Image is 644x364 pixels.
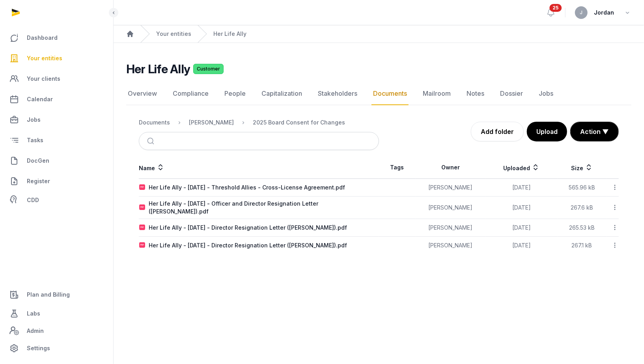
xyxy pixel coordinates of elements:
a: Your clients [6,69,107,88]
a: Register [6,172,107,191]
a: Documents [371,82,409,105]
nav: Breadcrumb [114,25,644,43]
span: Your clients [27,74,60,84]
td: 267.1 kB [558,237,607,254]
span: [DATE] [512,242,531,249]
th: Size [558,156,607,179]
span: Register [27,176,50,186]
a: Dossier [498,82,525,105]
td: 267.6 kB [558,197,607,219]
div: Her Life Ally - [DATE] - Officer and Director Resignation Letter ([PERSON_NAME]).pdf [149,200,379,215]
nav: Tabs [126,82,631,105]
span: CDD [27,195,39,205]
div: Her Life Ally - [DATE] - Director Resignation Letter ([PERSON_NAME]).pdf [149,224,347,232]
button: Submit [142,132,161,150]
img: pdf.svg [139,225,146,231]
span: Your entities [27,54,62,63]
span: Jordan [594,8,614,17]
td: [PERSON_NAME] [415,237,486,254]
a: Stakeholders [316,82,359,105]
button: Action ▼ [571,122,618,141]
span: Plan and Billing [27,290,70,299]
td: 265.53 kB [558,219,607,237]
td: [PERSON_NAME] [415,197,486,219]
a: DocGen [6,151,107,170]
th: Owner [415,156,486,179]
a: Dashboard [6,28,107,47]
a: Settings [6,339,107,358]
span: [DATE] [512,204,531,211]
a: Jobs [6,110,107,129]
img: pdf.svg [139,242,146,249]
a: Compliance [171,82,210,105]
a: Mailroom [421,82,452,105]
img: pdf.svg [139,184,146,191]
span: Labs [27,309,40,318]
div: Her Life Ally - [DATE] - Director Resignation Letter ([PERSON_NAME]).pdf [149,241,347,249]
a: Her Life Ally [213,30,246,38]
img: pdf.svg [139,204,146,211]
a: Your entities [156,30,191,38]
span: DocGen [27,156,49,165]
span: Admin [27,326,44,336]
span: 25 [550,4,562,12]
a: CDD [6,192,107,208]
span: Settings [27,344,50,353]
span: Calendar [27,95,53,104]
th: Name [139,156,379,179]
a: Admin [6,323,107,339]
span: Dashboard [27,33,58,43]
span: [DATE] [512,224,531,231]
a: Calendar [6,90,107,109]
a: People [223,82,247,105]
th: Tags [379,156,416,179]
h2: Her Life Ally [126,62,190,76]
button: J [575,6,588,19]
div: Documents [139,119,170,126]
span: [DATE] [512,184,531,191]
span: Jobs [27,115,41,124]
nav: Breadcrumb [139,113,379,132]
a: Plan and Billing [6,285,107,304]
a: Tasks [6,131,107,150]
span: Customer [193,64,224,74]
a: Add folder [471,122,524,141]
button: Upload [527,122,567,141]
a: Labs [6,304,107,323]
td: [PERSON_NAME] [415,179,486,197]
a: Jobs [537,82,555,105]
a: Your entities [6,49,107,68]
div: 2025 Board Consent for Changes [253,119,345,126]
a: Capitalization [260,82,304,105]
a: Overview [126,82,159,105]
a: Notes [465,82,486,105]
div: [PERSON_NAME] [189,119,234,126]
div: Her Life Ally - [DATE] - Threshold Allies - Cross-License Agreement.pdf [149,184,345,191]
th: Uploaded [486,156,558,179]
span: Tasks [27,136,43,145]
td: [PERSON_NAME] [415,219,486,237]
td: 565.96 kB [558,179,607,197]
span: J [580,10,583,15]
